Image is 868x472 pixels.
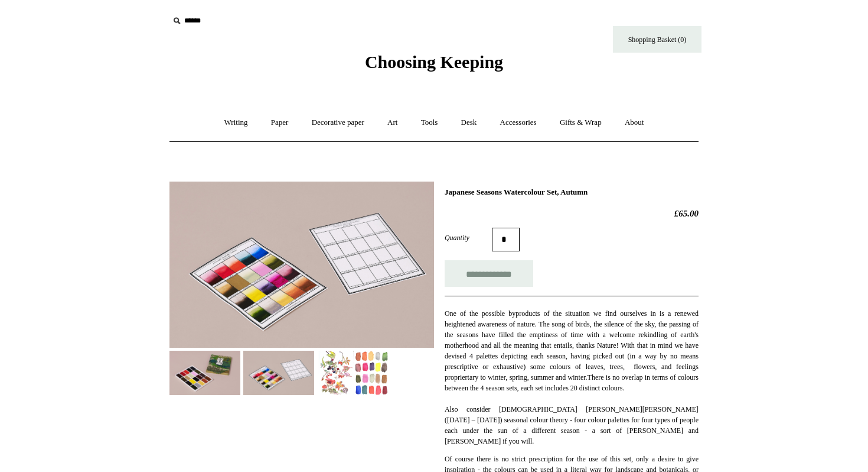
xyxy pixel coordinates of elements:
[445,232,492,243] label: Quantity
[445,309,699,382] span: One of the possible byproducts of the situation we find ourselves in is a renewed heightened awar...
[490,107,547,138] a: Accessories
[445,405,642,413] span: Also consider [DEMOGRAPHIC_DATA] [PERSON_NAME]
[613,26,701,53] a: Shopping Basket (0)
[365,62,503,70] a: Choosing Keeping
[243,351,314,395] img: Japanese Seasons Watercolour Set, Autumn
[377,107,408,138] a: Art
[445,187,699,197] h1: Japanese Seasons Watercolour Set, Autumn
[410,107,449,138] a: Tools
[169,351,240,395] img: Japanese Seasons Watercolour Set, Autumn
[169,182,434,348] img: Japanese Seasons Watercolour Set, Autumn
[445,208,699,219] h2: £65.00
[445,416,699,445] span: ([DATE] – [DATE]) seasonal colour theory - four colour palettes for four types of people each und...
[317,351,388,395] img: Japanese Seasons Watercolour Set, Autumn
[445,308,699,447] p: There is no overlap in terms of colours between the 4 season sets, each set includes 20 distinct ...
[214,107,259,138] a: Writing
[451,107,488,138] a: Desk
[260,107,299,138] a: Paper
[549,107,612,138] a: Gifts & Wrap
[365,52,503,72] span: Choosing Keeping
[614,107,655,138] a: About
[301,107,375,138] a: Decorative paper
